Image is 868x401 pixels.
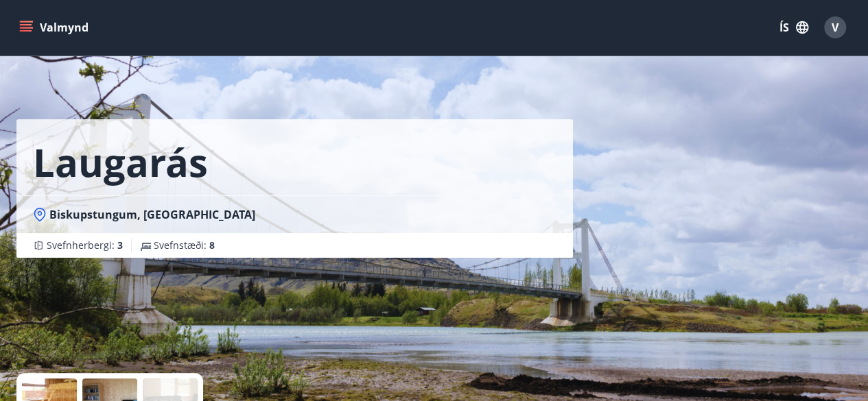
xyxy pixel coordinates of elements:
span: Svefnstæði : [154,239,215,252]
h1: Laugarás [33,136,208,188]
span: Biskupstungum, [GEOGRAPHIC_DATA] [49,207,255,222]
button: ÍS [772,15,816,40]
button: V [819,11,852,44]
button: menu [16,15,94,40]
span: V [832,20,838,35]
span: Svefnherbergi : [47,239,123,252]
span: 3 [117,239,123,252]
span: 8 [209,239,215,252]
